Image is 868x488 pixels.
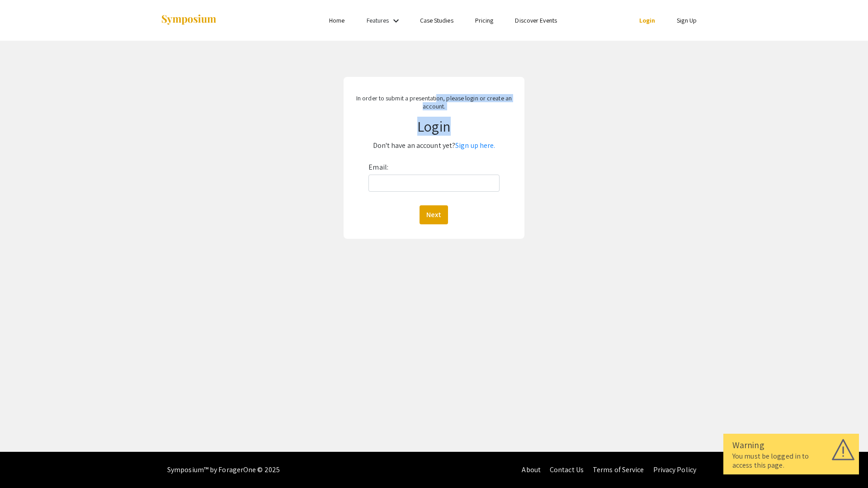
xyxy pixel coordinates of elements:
[475,16,494,24] a: Pricing
[522,465,541,474] a: About
[677,16,697,24] a: Sign Up
[352,138,516,153] p: Don't have an account yet?
[420,205,448,224] button: Next
[550,465,584,474] a: Contact Us
[329,16,344,24] a: Home
[160,14,217,26] img: Symposium by ForagerOne
[732,452,850,470] div: You must be logged in to access this page.
[391,15,401,26] mat-icon: Expand Features list
[639,16,656,24] a: Login
[653,465,696,474] a: Privacy Policy
[367,16,389,24] a: Features
[7,447,38,481] iframe: Chat
[368,160,388,175] label: Email:
[593,465,644,474] a: Terms of Service
[352,118,516,135] h1: Login
[352,94,516,110] p: In order to submit a presentation, please login or create an account.
[515,16,557,24] a: Discover Events
[420,16,453,24] a: Case Studies
[732,438,850,452] div: Warning
[455,141,495,150] a: Sign up here.
[167,452,280,488] div: Symposium™ by ForagerOne © 2025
